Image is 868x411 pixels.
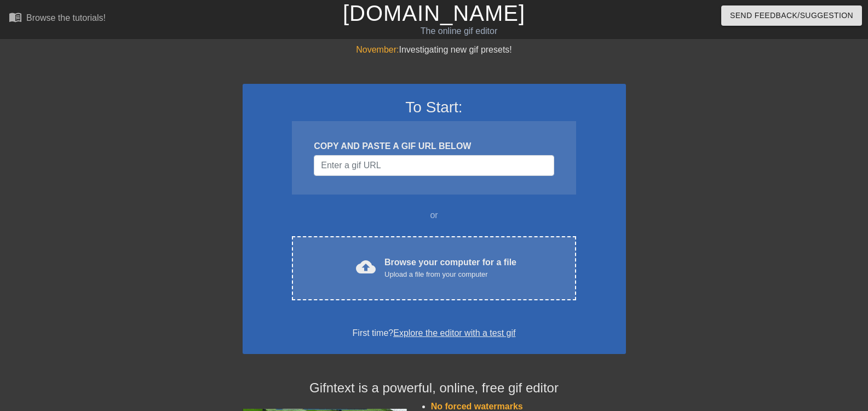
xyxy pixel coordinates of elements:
[393,328,515,338] a: Explore the editor with a test gif
[295,25,623,38] div: The online gif editor
[314,155,554,176] input: Username
[271,209,597,222] div: or
[9,10,106,27] a: Browse the tutorials!
[26,13,106,22] div: Browse the tutorials!
[9,10,22,24] span: menu_book
[384,269,516,280] div: Upload a file from your computer
[243,380,626,396] h4: Gifntext is a powerful, online, free gif editor
[257,98,612,117] h3: To Start:
[257,327,612,340] div: First time?
[314,140,554,153] div: COPY AND PASTE A GIF URL BELOW
[721,5,862,26] button: Send Feedback/Suggestion
[431,402,523,411] span: No forced watermarks
[343,1,525,25] a: [DOMAIN_NAME]
[730,9,853,22] span: Send Feedback/Suggestion
[356,257,376,277] span: cloud_upload
[384,256,516,280] div: Browse your computer for a file
[356,45,399,54] span: November:
[243,43,626,56] div: Investigating new gif presets!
